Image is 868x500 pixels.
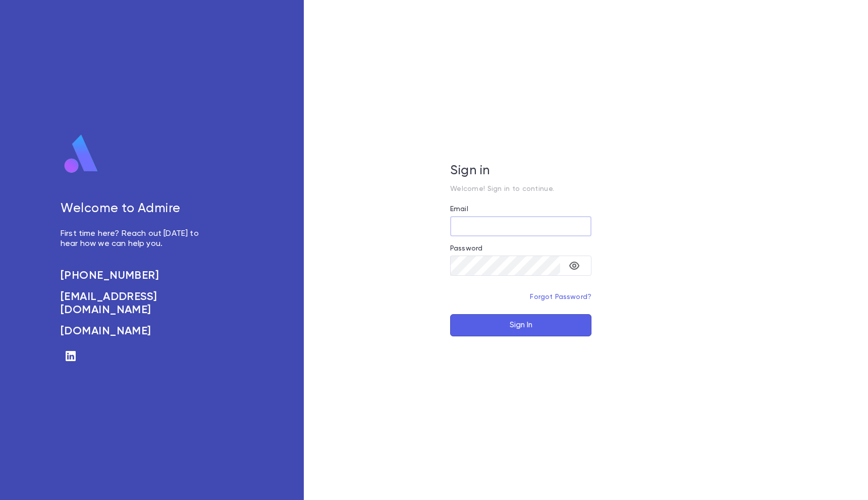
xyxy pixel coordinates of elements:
img: logo [61,134,102,174]
h5: Welcome to Admire [61,202,210,217]
p: First time here? Reach out [DATE] to hear how we can help you. [61,229,210,249]
a: [EMAIL_ADDRESS][DOMAIN_NAME] [61,290,210,317]
button: toggle password visibility [564,256,584,276]
a: [PHONE_NUMBER] [61,269,210,282]
h5: Sign in [450,164,591,179]
a: Forgot Password? [530,293,591,301]
button: Sign In [450,314,591,336]
p: Welcome! Sign in to continue. [450,185,591,193]
a: [DOMAIN_NAME] [61,325,210,338]
label: Password [450,244,482,253]
label: Email [450,205,468,213]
